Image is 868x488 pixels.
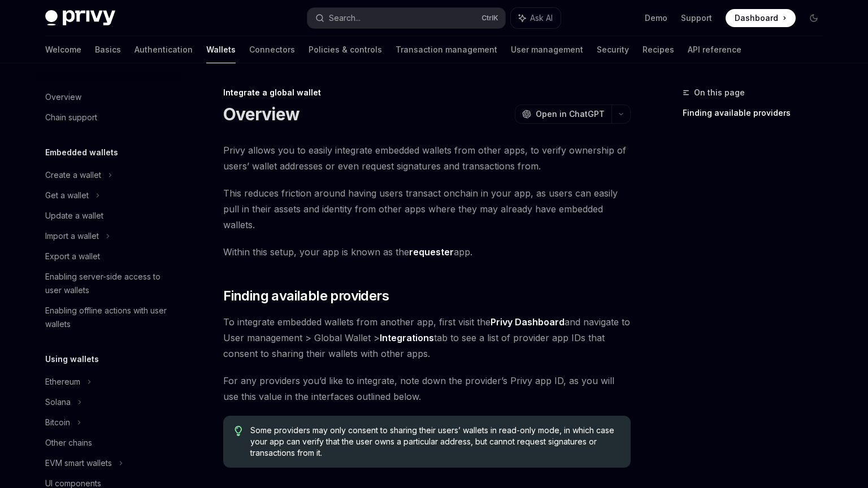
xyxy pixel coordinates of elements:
[380,332,434,344] a: Integrations
[223,287,389,305] span: Finding available providers
[36,206,181,226] a: Update a wallet
[45,229,99,243] div: Import a wallet
[511,36,583,63] a: User management
[45,456,112,470] div: EVM smart wallets
[95,36,121,63] a: Basics
[36,433,181,453] a: Other chains
[683,104,832,122] a: Finding available providers
[45,375,80,389] div: Ethereum
[45,395,71,409] div: Solana
[45,90,81,104] div: Overview
[491,316,565,328] strong: Privy Dashboard
[515,104,611,124] button: Open in ChatGPT
[134,36,193,63] a: Authentication
[735,12,778,24] span: Dashboard
[597,36,629,63] a: Security
[36,87,181,107] a: Overview
[250,425,619,459] span: Some providers may only consent to sharing their users’ wallets in read-only mode, in which case ...
[36,300,181,334] a: Enabling offline actions with user wallets
[805,9,823,27] button: Toggle dark mode
[45,304,174,331] div: Enabling offline actions with user wallets
[681,12,712,24] a: Support
[45,168,101,182] div: Create a wallet
[688,36,741,63] a: API reference
[409,246,454,258] strong: requester
[223,87,631,98] div: Integrate a global wallet
[45,189,89,202] div: Get a wallet
[726,9,796,27] a: Dashboard
[491,316,565,328] a: Privy Dashboard
[223,244,631,260] span: Within this setup, your app is known as the app.
[223,314,631,361] span: To integrate embedded wallets from another app, first visit the and navigate to User management >...
[694,86,745,99] span: On this page
[45,209,103,223] div: Update a wallet
[36,267,181,300] a: Enabling server-side access to user wallets
[223,142,631,174] span: Privy allows you to easily integrate embedded wallets from other apps, to verify ownership of use...
[45,10,115,26] img: dark logo
[45,36,81,63] a: Welcome
[45,436,92,450] div: Other chains
[380,332,434,343] strong: Integrations
[45,270,174,297] div: Enabling server-side access to user wallets
[223,104,300,124] h1: Overview
[530,12,553,24] span: Ask AI
[45,352,99,366] h5: Using wallets
[45,111,97,124] div: Chain support
[36,246,181,267] a: Export a wallet
[481,14,498,23] span: Ctrl K
[36,107,181,128] a: Chain support
[249,36,295,63] a: Connectors
[223,373,631,404] span: For any providers you’d like to integrate, note down the provider’s Privy app ID, as you will use...
[45,416,70,429] div: Bitcoin
[307,8,505,28] button: Search...CtrlK
[396,36,497,63] a: Transaction management
[511,8,561,28] button: Ask AI
[235,426,242,436] svg: Tip
[206,36,236,63] a: Wallets
[643,36,674,63] a: Recipes
[45,250,100,263] div: Export a wallet
[223,185,631,233] span: This reduces friction around having users transact onchain in your app, as users can easily pull ...
[645,12,667,24] a: Demo
[45,146,118,159] h5: Embedded wallets
[536,108,605,120] span: Open in ChatGPT
[309,36,382,63] a: Policies & controls
[329,11,361,25] div: Search...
